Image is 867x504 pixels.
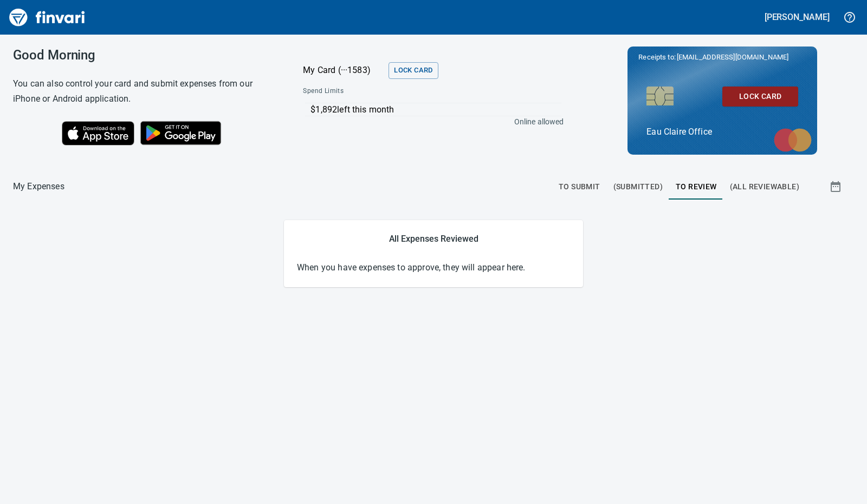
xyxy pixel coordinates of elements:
[134,115,228,151] img: Get it on Google Play
[297,233,570,244] h5: All Expenses Reviewed
[13,180,64,193] nav: breadcrumb
[819,174,854,200] button: Show transactions within a particular date range
[394,64,432,77] span: Lock Card
[389,62,438,79] button: Lock Card
[730,180,799,194] span: (All Reviewable)
[762,9,832,25] button: [PERSON_NAME]
[303,86,452,97] span: Spend Limits
[13,76,276,107] h6: You can also control your card and submit expenses from our iPhone or Android application.
[638,52,806,63] p: Receipts to:
[676,52,790,62] span: [EMAIL_ADDRESS][DOMAIN_NAME]
[765,11,830,23] h5: [PERSON_NAME]
[62,121,134,145] img: Download on the App Store
[722,87,798,107] button: Lock Card
[294,116,564,127] p: Online allowed
[731,90,790,103] span: Lock Card
[559,180,600,194] span: To Submit
[303,64,384,77] p: My Card (···1583)
[310,103,561,116] p: $1,892 left this month
[297,261,570,274] p: When you have expenses to approve, they will appear here.
[7,4,88,30] img: Finvari
[13,48,276,63] h3: Good Morning
[768,123,817,157] img: mastercard.svg
[613,180,663,194] span: (Submitted)
[13,180,64,193] p: My Expenses
[676,180,717,194] span: To Review
[646,125,798,138] p: Eau Claire Office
